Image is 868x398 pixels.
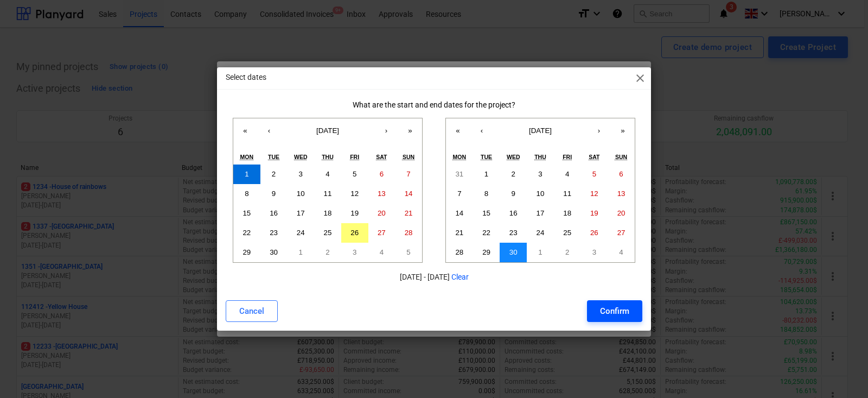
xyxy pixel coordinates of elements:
button: 4 September 2025 [314,165,341,184]
button: « [233,118,257,142]
abbr: 17 September 2026 [537,209,545,217]
span: [DATE] [529,127,552,135]
button: Cancel [226,300,278,322]
abbr: 12 September 2026 [590,189,598,198]
abbr: 23 September 2026 [509,229,518,237]
abbr: 20 September 2026 [617,209,626,217]
button: 24 September 2026 [527,223,554,243]
button: Clear [451,271,469,283]
abbr: 15 September 2025 [242,209,251,217]
button: 29 September 2025 [233,243,260,262]
button: 4 September 2026 [554,165,581,184]
button: 1 September 2026 [473,165,500,184]
button: 4 October 2026 [608,243,635,262]
button: 6 September 2026 [608,165,635,184]
button: 9 September 2025 [260,184,288,204]
abbr: 2 September 2026 [512,170,515,178]
button: 12 September 2026 [581,184,608,204]
abbr: 9 September 2025 [272,189,276,198]
abbr: 5 October 2025 [406,248,410,256]
button: 3 October 2025 [341,243,368,262]
button: 29 September 2026 [473,243,500,262]
abbr: 3 October 2026 [592,248,596,256]
abbr: 20 September 2025 [378,209,386,217]
abbr: 30 September 2026 [509,248,518,256]
abbr: 6 September 2025 [380,170,384,178]
abbr: 4 October 2025 [380,248,384,256]
abbr: 13 September 2026 [617,189,626,198]
button: › [587,118,611,142]
button: 28 September 2026 [446,243,473,262]
button: 5 September 2025 [341,165,368,184]
abbr: 11 September 2025 [324,189,332,198]
button: 30 September 2025 [260,243,288,262]
button: 28 September 2025 [395,223,422,243]
abbr: 7 September 2025 [406,170,410,178]
button: « [446,118,470,142]
button: 5 September 2026 [581,165,608,184]
button: 10 September 2026 [527,184,554,204]
button: 9 September 2026 [500,184,527,204]
button: 3 October 2026 [581,243,608,262]
abbr: 2 October 2026 [565,248,569,256]
abbr: 17 September 2025 [297,209,305,217]
button: 11 September 2026 [554,184,581,204]
abbr: 28 September 2026 [455,248,463,256]
button: 21 September 2025 [395,204,422,223]
abbr: 4 September 2026 [565,170,569,178]
abbr: 28 September 2025 [405,229,413,237]
abbr: 1 September 2025 [245,170,248,178]
abbr: 22 September 2025 [242,229,251,237]
abbr: Tuesday [481,154,492,160]
button: 16 September 2025 [260,204,288,223]
button: 25 September 2025 [314,223,341,243]
abbr: 11 September 2026 [563,189,571,198]
button: ‹ [257,118,281,142]
abbr: 6 September 2026 [619,170,623,178]
button: » [611,118,635,142]
abbr: 21 September 2026 [455,229,463,237]
button: 19 September 2026 [581,204,608,223]
iframe: Chat Widget [814,346,868,398]
abbr: 26 September 2026 [590,229,598,237]
button: 20 September 2026 [608,204,635,223]
div: Cancel [239,304,264,318]
abbr: 25 September 2025 [324,229,332,237]
span: [DATE] [316,127,339,135]
abbr: 19 September 2025 [350,209,359,217]
abbr: 8 September 2025 [245,189,248,198]
button: 7 September 2025 [395,165,422,184]
button: [DATE] [281,118,374,142]
abbr: 9 September 2026 [512,189,515,198]
abbr: 19 September 2026 [590,209,598,217]
button: 10 September 2025 [287,184,314,204]
button: 11 September 2025 [314,184,341,204]
abbr: 27 September 2026 [617,229,626,237]
button: Confirm [587,300,642,322]
abbr: Friday [350,154,359,160]
button: 23 September 2026 [500,223,527,243]
abbr: 3 September 2026 [538,170,542,178]
button: 1 October 2026 [527,243,554,262]
abbr: 27 September 2025 [378,229,386,237]
abbr: 29 September 2025 [242,248,251,256]
abbr: 14 September 2025 [405,189,413,198]
div: Confirm [600,304,629,318]
button: 15 September 2026 [473,204,500,223]
abbr: 2 October 2025 [325,248,329,256]
button: 17 September 2026 [527,204,554,223]
button: 18 September 2025 [314,204,341,223]
button: 5 October 2025 [395,243,422,262]
button: 17 September 2025 [287,204,314,223]
button: 13 September 2026 [608,184,635,204]
button: 24 September 2025 [287,223,314,243]
abbr: 10 September 2025 [297,189,305,198]
abbr: 25 September 2026 [563,229,571,237]
button: 22 September 2026 [473,223,500,243]
abbr: Saturday [376,154,387,160]
abbr: 13 September 2025 [378,189,386,198]
abbr: 29 September 2026 [482,248,490,256]
abbr: 21 September 2025 [405,209,413,217]
abbr: 18 September 2026 [563,209,571,217]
